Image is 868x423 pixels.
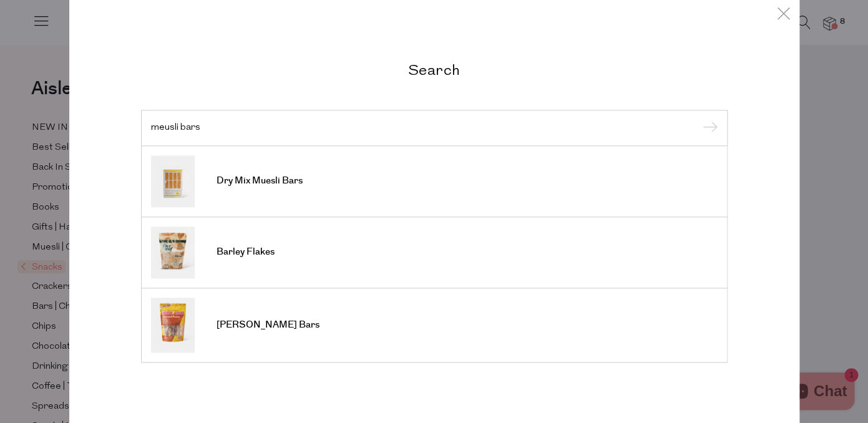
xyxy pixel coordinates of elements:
h2: Search [141,61,728,79]
a: Dry Mix Muesli Bars [151,155,718,207]
img: Dry Mix Muesli Bars [151,155,195,207]
span: Barley Flakes [217,246,275,259]
span: [PERSON_NAME] Bars [217,319,319,331]
a: [PERSON_NAME] Bars [151,298,718,352]
img: Darl Bars [151,298,195,352]
a: Barley Flakes [151,226,718,278]
input: Search [151,123,718,132]
img: Barley Flakes [151,226,195,278]
span: Dry Mix Muesli Bars [217,175,303,188]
